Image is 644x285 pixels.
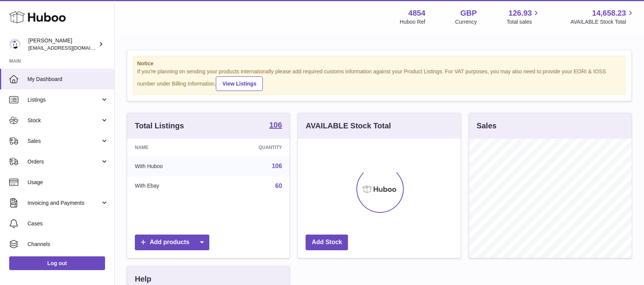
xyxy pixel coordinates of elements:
[135,274,151,284] h3: Help
[455,18,477,26] div: Currency
[570,8,635,26] a: 14,658.23 AVAILABLE Stock Total
[137,68,621,91] div: If you're planning on sending your products internationally please add required customs informati...
[269,121,282,130] a: 106
[408,8,426,18] strong: 4854
[28,76,108,83] span: My Dashboard
[135,235,209,250] a: Add products
[28,37,97,52] div: [PERSON_NAME]
[28,138,100,145] span: Sales
[216,76,263,91] a: View Listings
[28,45,112,51] span: [EMAIL_ADDRESS][DOMAIN_NAME]
[306,121,391,131] h3: AVAILABLE Stock Total
[28,117,100,124] span: Stock
[477,121,497,131] h3: Sales
[137,60,621,67] strong: Notice
[28,220,108,227] span: Cases
[28,158,100,165] span: Orders
[28,241,108,248] span: Channels
[28,179,108,186] span: Usage
[506,18,540,26] span: Total sales
[127,176,213,196] td: With Ebay
[127,156,213,176] td: With Huboo
[506,8,540,26] a: 126.93 Total sales
[275,183,282,189] a: 60
[508,8,532,18] span: 126.93
[400,18,426,26] div: Huboo Ref
[592,8,626,18] span: 14,658.23
[570,18,635,26] span: AVAILABLE Stock Total
[135,121,184,131] h3: Total Listings
[306,235,348,250] a: Add Stock
[9,39,21,50] img: jimleo21@yahoo.gr
[272,163,282,169] a: 106
[28,199,100,207] span: Invoicing and Payments
[269,121,282,129] strong: 106
[460,8,477,18] strong: GBP
[28,96,100,104] span: Listings
[9,256,105,270] a: Log out
[127,139,213,156] th: Name
[213,139,290,156] th: Quantity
